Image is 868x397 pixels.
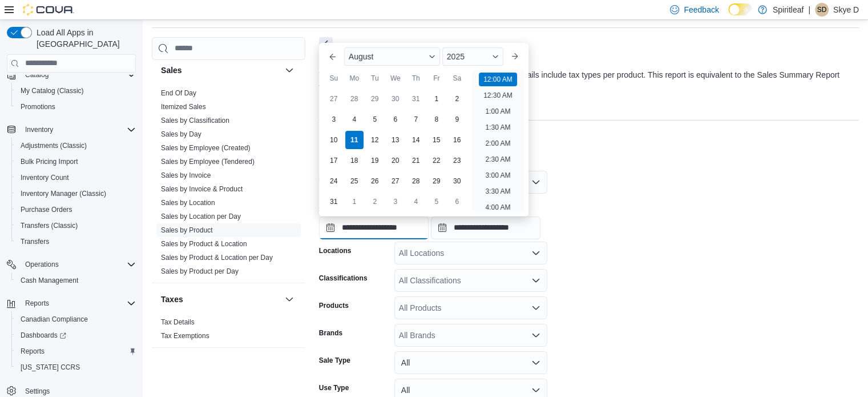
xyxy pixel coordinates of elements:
span: Reports [21,347,45,356]
span: Inventory Manager (Classic) [21,189,106,198]
button: Transfers (Classic) [11,218,140,234]
button: Catalog [2,67,140,83]
a: Promotions [16,100,60,114]
span: Transfers (Classic) [21,221,78,230]
label: Products [319,301,349,310]
span: Dashboards [21,331,66,340]
button: Next month [506,47,524,66]
div: day-3 [386,193,405,211]
li: 12:00 AM [479,73,517,86]
input: Press the down key to enter a popover containing a calendar. Press the escape key to close the po... [319,216,429,239]
div: day-11 [345,131,364,149]
p: Skye D [833,3,859,17]
div: Mo [345,69,364,87]
div: day-20 [386,151,405,170]
button: My Catalog (Classic) [11,83,140,99]
a: Sales by Classification [161,117,229,125]
a: Cash Management [16,274,83,287]
span: Inventory Count [16,171,136,185]
span: Feedback [684,4,718,15]
div: day-19 [366,151,384,170]
div: day-13 [386,131,405,149]
span: Catalog [25,70,49,79]
span: Settings [25,387,50,396]
span: 2025 [447,52,465,61]
a: Sales by Location [161,199,215,207]
span: My Catalog (Classic) [21,86,84,95]
a: Sales by Location per Day [161,212,241,220]
div: day-25 [345,172,364,190]
div: day-30 [386,90,405,108]
a: Sales by Product per Day [161,267,239,275]
button: Reports [2,295,140,311]
a: Transfers (Classic) [16,219,82,232]
button: Open list of options [531,248,540,258]
a: Inventory Manager (Classic) [16,187,111,200]
div: August, 2025 [324,89,467,212]
a: Transfers [16,235,54,248]
div: Button. Open the year selector. 2025 is currently selected. [442,47,503,66]
span: SD [817,3,827,17]
label: Classifications [319,274,368,283]
label: Brands [319,328,342,338]
li: 2:30 AM [481,153,515,166]
li: 1:30 AM [481,121,515,134]
a: Sales by Product [161,226,213,234]
div: day-29 [366,90,384,108]
div: Su [325,69,343,87]
li: 3:30 AM [481,185,515,198]
span: Bulk Pricing Import [21,157,78,166]
span: Washington CCRS [16,360,136,374]
div: Button. Open the month selector. August is currently selected. [344,47,440,66]
span: Cash Management [21,276,78,285]
a: Itemized Sales [161,103,206,111]
div: Th [407,69,425,87]
span: Sales by Employee (Created) [161,143,251,153]
li: 1:00 AM [481,105,515,118]
input: Press the down key to open a popover containing a calendar. [431,216,540,239]
button: Reports [11,343,140,359]
button: Taxes [161,294,280,305]
a: Sales by Day [161,130,201,138]
li: 2:00 AM [481,137,515,150]
div: View sales totals by product for a specified date range. Details include tax types per product. T... [319,69,853,93]
span: Reports [21,296,136,310]
span: Dark Mode [728,15,729,16]
div: day-5 [366,110,384,129]
div: day-16 [448,131,466,149]
span: Cash Management [16,274,136,287]
button: Taxes [282,292,296,306]
span: Inventory Manager (Classic) [16,187,136,200]
a: Tax Details [161,318,195,326]
div: Taxes [152,315,305,347]
span: Load All Apps in [GEOGRAPHIC_DATA] [32,27,136,50]
span: Bulk Pricing Import [16,155,136,169]
span: Canadian Compliance [16,312,136,326]
span: End Of Day [161,89,196,98]
label: Locations [319,246,352,255]
button: Transfers [11,234,140,250]
span: Sales by Product per Day [161,267,239,276]
div: day-7 [407,110,425,129]
span: Sales by Product & Location per Day [161,253,273,262]
span: Sales by Location per Day [161,212,241,221]
a: End Of Day [161,89,196,97]
a: Tax Exemptions [161,332,209,340]
span: Reports [25,299,49,308]
button: Previous Month [324,47,342,66]
h3: Sales [161,65,182,76]
a: Sales by Employee (Created) [161,144,251,152]
span: Inventory [21,123,136,137]
button: Inventory [21,123,58,137]
div: Tu [366,69,384,87]
button: Inventory [2,122,140,138]
a: Canadian Compliance [16,312,92,326]
span: August [349,52,374,61]
div: day-8 [427,110,446,129]
span: My Catalog (Classic) [16,84,136,98]
input: Dark Mode [728,3,752,15]
span: Sales by Invoice & Product [161,185,243,194]
span: Adjustments (Classic) [16,139,136,153]
h3: Taxes [161,294,183,305]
